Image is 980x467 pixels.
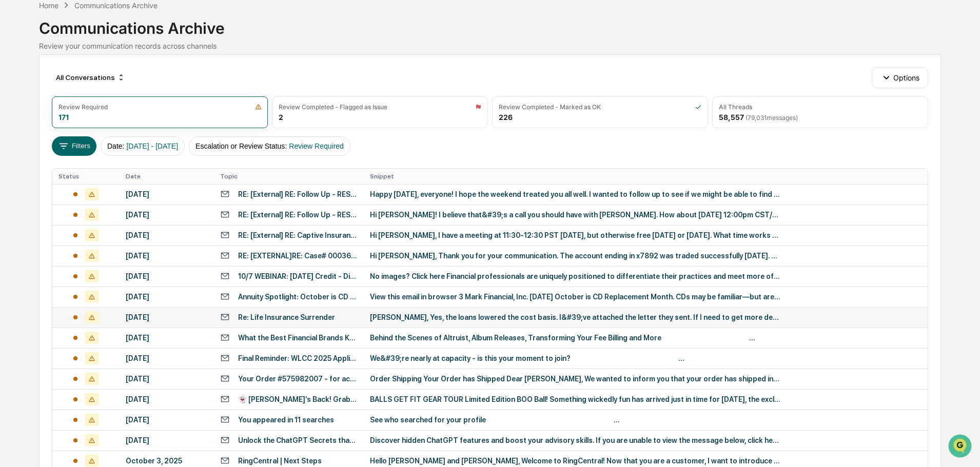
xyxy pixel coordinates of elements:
[364,169,928,184] th: Snippet
[370,211,780,219] div: Hi [PERSON_NAME]! I believe that&#39;s a call you should have with [PERSON_NAME]. How about [DATE...
[102,174,124,181] span: Pylon
[35,78,168,89] div: Start new chat
[126,231,208,239] div: [DATE]
[238,354,358,362] div: Final Reminder: WLCC 2025 Applications Closing Soon
[126,457,208,465] div: October 3, 2025
[126,272,208,280] div: [DATE]
[370,293,780,301] div: View this email in browser 3 Mark Financial, Inc. [DATE] October is CD Replacement Month. CDs may...
[126,313,208,321] div: [DATE]
[126,142,178,150] span: [DATE] - [DATE]
[238,272,358,280] div: 10/7 WEBINAR: [DATE] Credit - Differentiating Your Practice with Alternatives
[279,103,387,111] div: Review Completed - Flagged as Issue
[85,129,127,139] span: Attestations
[238,436,358,444] div: Unlock the ChatGPT Secrets that Advisors Need to Know
[499,113,513,121] div: 226
[39,1,58,10] div: Home
[370,416,780,424] div: See who searched for your profile ͏ ͏ ͏ ͏ ͏ ͏ ͏ ͏ ͏ ͏ ͏ ͏ ͏ ͏ ͏ ͏ ͏ ͏ ͏ ͏ ͏ ͏ ͏ ͏ ͏ ͏ ͏ ͏ ͏ ͏ ͏ ͏...
[255,104,262,110] img: icon
[370,252,780,260] div: Hi [PERSON_NAME], Thank you for your communication. The account ending in x7892 was traded succes...
[10,150,18,158] div: 🔎
[74,1,158,10] div: Communications Archive
[475,104,481,110] img: icon
[126,375,208,383] div: [DATE]
[370,272,780,280] div: No images? Click here Financial professionals are uniquely positioned to differentiate their prac...
[6,125,70,144] a: 🖐️Preclearance
[174,82,187,94] button: Start new chat
[126,436,208,444] div: [DATE]
[370,375,780,383] div: Order Shipping Your Order has Shipped Dear [PERSON_NAME], We wanted to inform you that your order...
[872,67,928,88] button: Options
[370,313,780,321] div: [PERSON_NAME], Yes, the loans lowered the cost basis. I&#39;ve attached the letter they sent. If ...
[947,433,975,461] iframe: Open customer support
[499,103,601,111] div: Review Completed - Marked as OK
[39,11,940,37] div: Communications Archive
[370,395,780,403] div: BALLS GET FIT GEAR TOUR Limited Edition BOO Ball! Something wickedly fun has arrived just in time...
[279,113,283,121] div: 2
[214,169,364,184] th: Topic
[370,231,780,239] div: Hi [PERSON_NAME], I have a meeting at 11:30-12:30 PST [DATE], but otherwise free [DATE] or [DATE]...
[21,149,65,159] span: Data Lookup
[10,22,187,38] p: How can we help?
[10,130,18,138] div: 🖐️
[126,334,208,342] div: [DATE]
[70,125,131,144] a: 🗄️Attestations
[120,169,214,184] th: Date
[719,103,752,111] div: All Threads
[126,190,208,198] div: [DATE]
[35,89,130,97] div: We're available if you need us!
[238,211,358,219] div: RE: [External] RE: Follow Up - RESPONSE REQUIRED
[52,136,96,156] button: Filters
[238,293,358,301] div: Annuity Spotlight: October is CD Replacement Month: Explore the Alternatives
[370,436,780,444] div: Discover hidden ChatGPT features and boost your advisory skills. If you are unable to view the me...
[370,334,780,342] div: Behind the Scenes of Altruist, Album Releases, Transforming Your Fee Billing and More ‌ ‌ ‌ ‌ ‌ ‌...
[58,103,108,111] div: Review Required
[238,313,335,321] div: Re: Life Insurance Surrender
[126,293,208,301] div: [DATE]
[289,142,344,150] span: Review Required
[126,354,208,362] div: [DATE]
[126,252,208,260] div: [DATE]
[126,395,208,403] div: [DATE]
[238,457,322,465] div: RingCentral | Next Steps
[6,145,69,163] a: 🔎Data Lookup
[746,114,798,121] span: ( 79,031 messages)
[238,375,358,383] div: Your Order #575982007 - for account [PHONE_NUMBER] has Shipped
[695,104,701,110] img: icon
[72,173,124,181] a: Powered byPylon
[238,416,334,424] div: You appeared in 11 searches
[39,42,940,50] div: Review your communication records across channels
[58,113,69,121] div: 171
[189,136,350,156] button: Escalation or Review Status:Review Required
[238,252,358,260] div: RE: [EXTERNAL]RE: Case# 00036931 - Sell Tickers
[238,395,358,403] div: 👻 [PERSON_NAME]’s Back! Grab the Limited-Edition [DATE] RX Boo Ball 🎃
[370,190,780,198] div: Happy [DATE], everyone! I hope the weekend treated you all well. I wanted to follow up to see if ...
[126,211,208,219] div: [DATE]
[238,231,358,239] div: RE: [External] RE: Captive Insurance Requirements
[238,190,358,198] div: RE: [External] RE: Follow Up - RESPONSE REQUIRED
[126,416,208,424] div: [DATE]
[719,113,798,121] div: 58,557
[101,136,185,156] button: Date:[DATE] - [DATE]
[52,69,129,86] div: All Conversations
[52,169,119,184] th: Status
[370,457,780,465] div: Hello [PERSON_NAME] and [PERSON_NAME], Welcome to RingCentral! Now that you are a customer, I wan...
[21,129,66,139] span: Preclearance
[74,130,83,138] div: 🗄️
[10,78,29,97] img: 1746055101610-c473b297-6a78-478c-a979-82029cc54cd1
[238,334,358,342] div: What the Best Financial Brands Know That Most Don’t
[370,354,780,362] div: We&#39;re nearly at capacity - is this your moment to join? ‌ ‌ ‌ ‌ ‌ ‌ ‌ ‌ ‌ ‌ ‌ ‌ ‌ ‌ ‌ ‌ ‌ ‌ ‌...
